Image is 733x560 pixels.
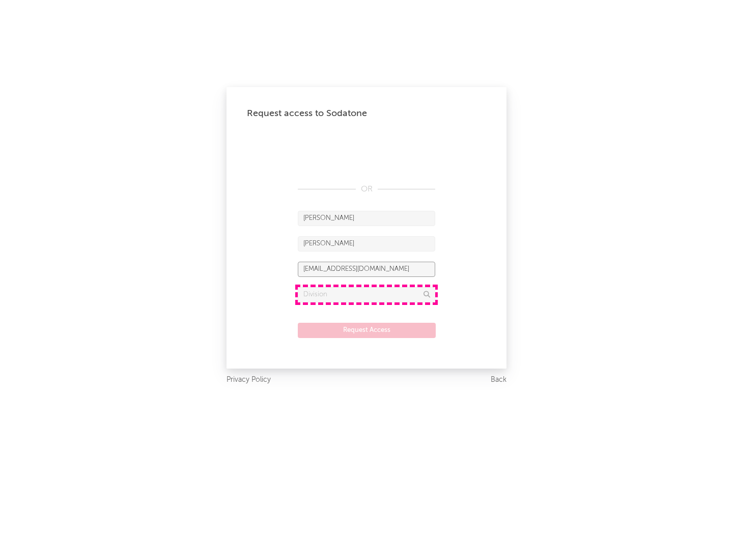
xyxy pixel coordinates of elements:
[298,262,435,277] input: Email
[298,211,435,226] input: First Name
[227,374,271,386] a: Privacy Policy
[298,287,435,302] input: Division
[491,374,506,386] a: Back
[298,236,435,251] input: Last Name
[298,183,435,195] div: OR
[247,107,486,120] div: Request access to Sodatone
[298,323,436,338] button: Request Access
